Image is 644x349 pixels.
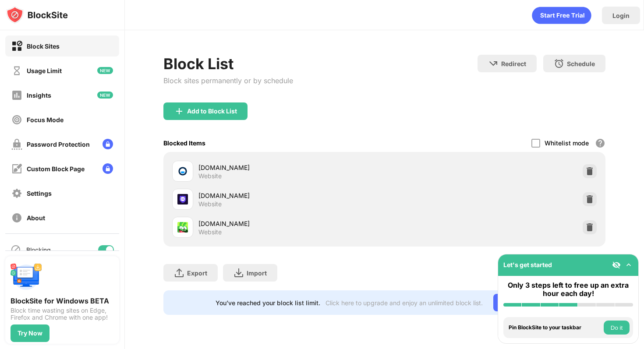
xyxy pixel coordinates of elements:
[27,42,60,50] div: Block Sites
[11,90,22,101] img: insights-off.svg
[493,294,553,311] div: Go Unlimited
[503,281,633,298] div: Only 3 steps left to free up an extra hour each day!
[11,163,22,174] img: customize-block-page-off.svg
[216,299,320,307] div: You’ve reached your block list limit.
[604,321,630,335] button: Do it
[187,269,207,277] div: Export
[97,92,113,99] img: new-icon.svg
[177,222,188,233] img: favicons
[6,6,68,24] img: logo-blocksite.svg
[27,92,51,99] div: Insights
[198,200,222,208] div: Website
[198,228,222,236] div: Website
[103,139,113,149] img: lock-menu.svg
[177,166,188,176] img: favicons
[198,172,222,180] div: Website
[624,261,633,269] img: omni-setup-toggle.svg
[11,296,114,305] div: BlockSite for Windows BETA
[27,116,64,123] div: Focus Mode
[163,55,293,73] div: Block List
[11,139,22,150] img: password-protection-off.svg
[11,212,22,223] img: about-off.svg
[163,76,293,85] div: Block sites permanently or by schedule
[11,188,22,199] img: settings-off.svg
[27,190,52,197] div: Settings
[198,163,384,172] div: [DOMAIN_NAME]
[27,67,62,74] div: Usage Limit
[11,307,114,321] div: Block time wasting sites on Edge, Firefox and Chrome with one app!
[103,163,113,174] img: lock-menu.svg
[501,60,526,67] div: Redirect
[503,261,552,268] div: Let's get started
[163,139,205,147] div: Blocked Items
[567,60,595,67] div: Schedule
[11,65,22,76] img: time-usage-off.svg
[27,165,85,173] div: Custom Block Page
[97,67,113,74] img: new-icon.svg
[532,7,591,24] div: animation
[326,299,483,307] div: Click here to upgrade and enjoy an unlimited block list.
[177,194,188,204] img: favicons
[11,41,22,52] img: block-on.svg
[11,244,21,255] img: blocking-icon.svg
[545,139,589,147] div: Whitelist mode
[187,108,237,115] div: Add to Block List
[198,191,384,200] div: [DOMAIN_NAME]
[612,261,621,269] img: eye-not-visible.svg
[509,324,602,331] div: Pin BlockSite to your taskbar
[11,261,42,293] img: push-desktop.svg
[18,330,42,337] div: Try Now
[11,114,22,125] img: focus-off.svg
[612,12,630,19] div: Login
[27,141,90,148] div: Password Protection
[27,214,45,222] div: About
[198,219,384,228] div: [DOMAIN_NAME]
[247,269,267,277] div: Import
[26,246,51,254] div: Blocking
